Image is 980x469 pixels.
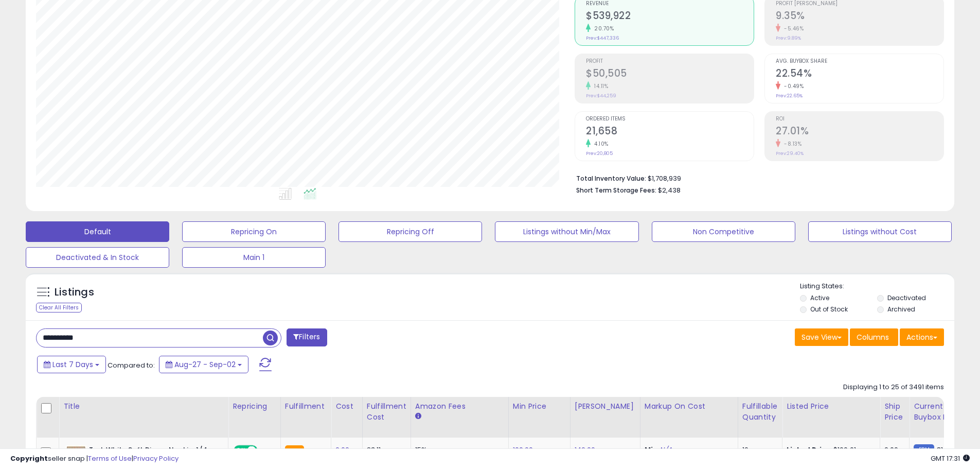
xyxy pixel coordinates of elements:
[900,328,944,346] button: Actions
[800,282,954,291] p: Listing States:
[63,401,224,412] div: Title
[133,454,179,463] a: Privacy Policy
[586,125,754,139] h2: 21,658
[586,93,616,99] small: Prev: $44,259
[776,93,803,99] small: Prev: 22.65%
[415,412,421,421] small: Amazon Fees.
[367,401,406,423] div: Fulfillment Cost
[776,59,943,64] span: Avg. Buybox Share
[586,59,754,64] span: Profit
[88,454,132,463] a: Terms of Use
[810,305,848,314] label: Out of Stock
[415,401,504,412] div: Amazon Fees
[233,401,276,412] div: Repricing
[787,401,876,412] div: Listed Price
[338,221,482,242] button: Repricing Off
[843,383,944,392] div: Displaying 1 to 25 of 3491 items
[850,328,898,346] button: Columns
[808,221,952,242] button: Listings without Cost
[780,25,804,32] small: -5.46%
[174,359,236,370] span: Aug-27 - Sep-02
[36,303,82,312] div: Clear All Filters
[26,247,169,268] button: Deactivated & In Stock
[513,401,566,412] div: Min Price
[287,328,327,346] button: Filters
[931,454,970,463] span: 2025-09-10 17:31 GMT
[37,356,106,373] button: Last 7 Days
[576,174,646,183] b: Total Inventory Value:
[887,293,926,302] label: Deactivated
[652,221,795,242] button: Non Competitive
[586,10,754,24] h2: $539,922
[285,401,327,412] div: Fulfillment
[776,10,943,24] h2: 9.35%
[335,401,358,412] div: Cost
[52,359,93,370] span: Last 7 Days
[780,82,804,90] small: -0.49%
[159,356,248,373] button: Aug-27 - Sep-02
[586,116,754,122] span: Ordered Items
[884,401,905,423] div: Ship Price
[55,285,94,300] h5: Listings
[780,140,801,148] small: -8.13%
[591,140,609,148] small: 4.10%
[586,150,613,157] small: Prev: 20,805
[182,247,326,268] button: Main 1
[795,328,848,346] button: Save View
[776,1,943,7] span: Profit [PERSON_NAME]
[776,125,943,139] h2: 27.01%
[10,454,48,463] strong: Copyright
[742,401,778,423] div: Fulfillable Quantity
[576,186,656,195] b: Short Term Storage Fees:
[182,221,326,242] button: Repricing On
[26,221,169,242] button: Default
[887,305,915,314] label: Archived
[591,82,608,90] small: 14.11%
[914,401,967,423] div: Current Buybox Price
[640,397,738,438] th: The percentage added to the cost of goods (COGS) that forms the calculator for Min & Max prices.
[776,150,804,157] small: Prev: 29.40%
[776,116,943,122] span: ROI
[586,35,619,41] small: Prev: $447,336
[586,67,754,81] h2: $50,505
[658,185,681,195] span: $2,438
[575,401,636,412] div: [PERSON_NAME]
[645,401,734,412] div: Markup on Cost
[108,360,155,370] span: Compared to:
[857,332,889,342] span: Columns
[776,35,801,41] small: Prev: 9.89%
[586,1,754,7] span: Revenue
[810,293,829,302] label: Active
[776,67,943,81] h2: 22.54%
[10,454,179,464] div: seller snap | |
[495,221,638,242] button: Listings without Min/Max
[576,171,936,184] li: $1,708,939
[591,25,614,32] small: 20.70%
